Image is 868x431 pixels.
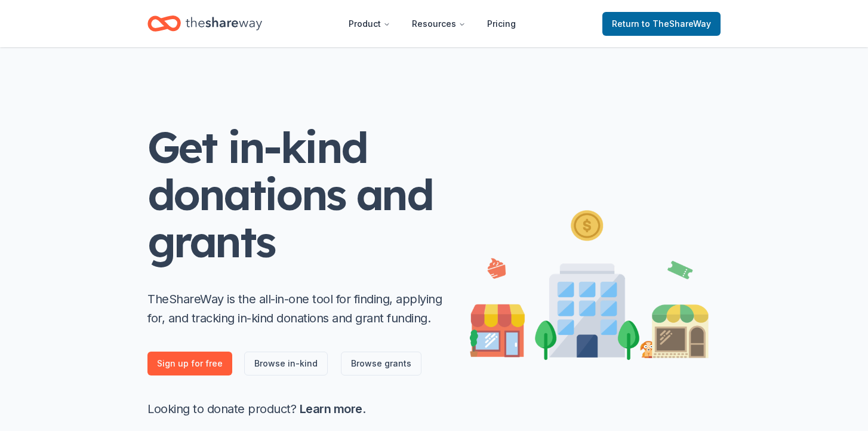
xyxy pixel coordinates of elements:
span: to TheShareWay [642,19,711,29]
nav: Main [339,10,525,38]
button: Resources [402,12,475,36]
a: Sign up for free [147,352,232,375]
a: Home [147,10,262,38]
a: Returnto TheShareWay [602,12,721,36]
span: Return [612,17,711,31]
a: Browse grants [341,352,421,375]
button: Product [339,12,400,36]
p: TheShareWay is the all-in-one tool for finding, applying for, and tracking in-kind donations and ... [147,290,446,328]
h1: Get in-kind donations and grants [147,124,446,266]
a: Browse in-kind [244,352,328,375]
a: Pricing [478,12,525,36]
img: Illustration for landing page [470,205,709,360]
p: Looking to donate product? . [147,399,446,418]
a: Learn more [300,402,362,416]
